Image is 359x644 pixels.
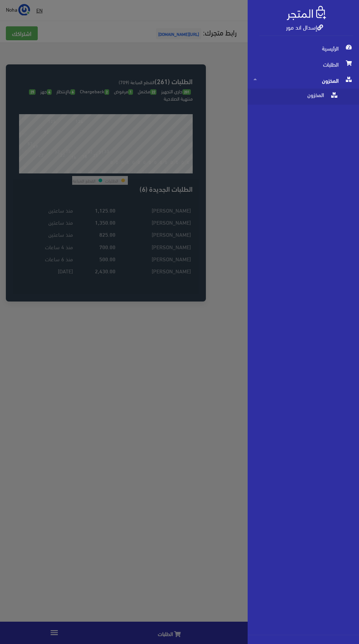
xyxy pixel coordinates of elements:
[248,72,359,89] a: المخزون
[286,22,323,32] a: إسدال اند مور
[253,56,353,72] span: الطلبات
[253,72,353,89] span: المخزون
[287,6,326,20] img: .
[248,89,359,105] a: المخزون
[248,40,359,56] a: الرئيسية
[253,89,338,105] span: المخزون
[248,56,359,72] a: الطلبات
[253,40,353,56] span: الرئيسية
